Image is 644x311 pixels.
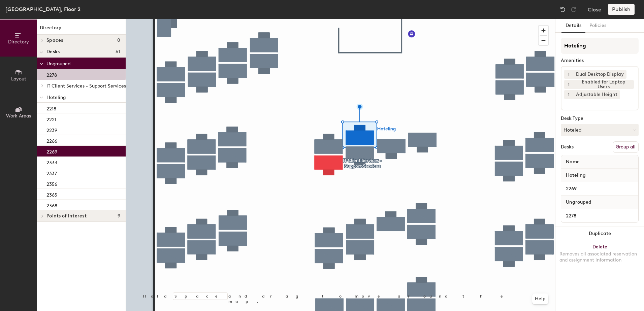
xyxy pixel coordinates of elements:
[555,240,644,270] button: DeleteRemoves all associated reservation and assignment information
[46,61,70,67] span: Ungrouped
[561,144,574,150] div: Desks
[46,190,57,198] p: 2365
[118,213,120,219] span: 9
[46,158,57,166] p: 2333
[568,91,570,98] span: 1
[562,211,637,220] input: Unnamed desk
[11,76,26,82] span: Layout
[46,95,66,100] span: Hoteling
[613,141,639,153] button: Group all
[46,126,57,133] p: 2239
[6,113,31,119] span: Work Areas
[555,227,644,240] button: Duplicate
[562,184,637,194] input: Unnamed desk
[561,124,639,136] button: Hoteled
[46,104,56,112] p: 2218
[564,70,573,79] button: 1
[570,6,577,13] img: Redo
[8,39,29,45] span: Directory
[532,293,548,304] button: Help
[562,156,583,168] span: Name
[46,70,57,78] p: 2278
[46,201,57,209] p: 2368
[561,19,585,33] button: Details
[564,90,573,99] button: 1
[559,6,566,13] img: Undo
[561,58,639,63] div: Amenities
[568,71,570,78] span: 1
[568,81,570,88] span: 1
[46,115,56,123] p: 2221
[117,38,120,43] span: 0
[46,136,57,144] p: 2266
[46,147,57,155] p: 2269
[561,116,639,121] div: Desk Type
[573,90,620,99] div: Adjustable Height
[46,179,57,187] p: 2356
[559,251,640,263] div: Removes all associated reservation and assignment information
[564,80,573,89] button: 1
[585,19,610,33] button: Policies
[573,70,626,79] div: Dual Desktop Display
[116,49,120,55] span: 61
[5,5,80,13] div: [GEOGRAPHIC_DATA], Floor 2
[37,24,126,35] h1: Directory
[573,80,634,89] div: Enabled for Laptop Users
[46,38,63,43] span: Spaces
[46,169,57,176] p: 2337
[46,213,87,219] span: Points of interest
[46,49,60,55] span: Desks
[588,4,601,15] button: Close
[46,83,126,89] span: IT Client Services - Support Services
[562,196,595,208] span: Ungrouped
[562,169,589,181] span: Hoteling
